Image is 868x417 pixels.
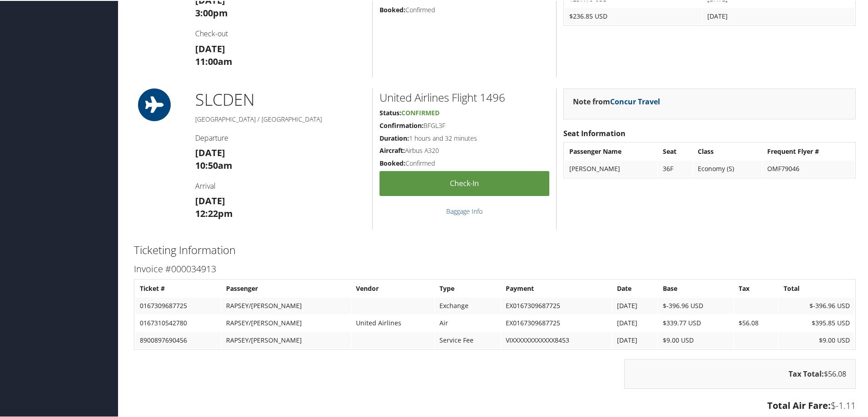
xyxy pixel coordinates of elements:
[501,331,612,348] td: VIXXXXXXXXXXXX8453
[501,280,612,296] th: Payment
[222,331,350,348] td: RAPSEY/[PERSON_NAME]
[195,158,232,171] strong: 10:50am
[380,145,405,154] strong: Aircraft:
[612,331,657,348] td: [DATE]
[380,120,424,129] strong: Confirmation:
[763,160,854,176] td: OMF79046
[135,297,221,313] td: 0167309687725
[734,280,778,296] th: Tax
[380,5,549,14] h5: Confirmed
[195,194,225,206] strong: [DATE]
[573,96,660,106] strong: Note from
[134,398,856,411] h3: $-1.11
[565,142,657,159] th: Passenger Name
[134,241,856,257] h2: Ticketing Information
[789,368,824,378] strong: Tax Total:
[195,114,365,123] h5: [GEOGRAPHIC_DATA] / [GEOGRAPHIC_DATA]
[195,54,232,67] strong: 11:00am
[195,206,233,219] strong: 12:22pm
[135,314,221,330] td: 0167310542780
[612,314,657,330] td: [DATE]
[658,297,733,313] td: $-396.96 USD
[703,7,854,24] td: [DATE]
[501,314,612,330] td: EX0167309687725
[195,88,365,110] h1: SLC DEN
[624,358,856,388] div: $56.08
[380,89,549,104] h2: United Airlines Flight 1496
[380,5,405,13] strong: Booked:
[380,120,549,129] h5: BFGL3F
[195,28,365,38] h4: Check-out
[658,280,733,296] th: Base
[610,96,660,106] a: Concur Travel
[380,170,549,195] a: Check-in
[135,331,221,348] td: 8900897690456
[435,297,500,313] td: Exchange
[658,142,692,159] th: Seat
[380,108,401,116] strong: Status:
[135,280,221,296] th: Ticket #
[351,314,434,330] td: United Airlines
[767,398,831,411] strong: Total Air Fare:
[658,160,692,176] td: 36F
[563,128,626,137] strong: Seat Information
[195,6,228,18] strong: 3:00pm
[380,158,549,167] h5: Confirmed
[380,133,549,142] h5: 1 hours and 32 minutes
[779,297,854,313] td: $-396.96 USD
[612,297,657,313] td: [DATE]
[565,7,702,24] td: $236.85 USD
[693,160,762,176] td: Economy (S)
[401,108,439,116] span: Confirmed
[222,297,350,313] td: RAPSEY/[PERSON_NAME]
[779,314,854,330] td: $395.85 USD
[222,280,350,296] th: Passenger
[693,142,762,159] th: Class
[779,331,854,348] td: $9.00 USD
[612,280,657,296] th: Date
[195,180,365,190] h4: Arrival
[195,146,225,158] strong: [DATE]
[380,158,405,167] strong: Booked:
[501,297,612,313] td: EX0167309687725
[435,280,500,296] th: Type
[734,314,778,330] td: $56.08
[380,133,409,142] strong: Duration:
[779,280,854,296] th: Total
[351,280,434,296] th: Vendor
[565,160,657,176] td: [PERSON_NAME]
[195,132,365,142] h4: Departure
[435,331,500,348] td: Service Fee
[134,262,856,275] h3: Invoice #000034913
[658,314,733,330] td: $339.77 USD
[222,314,350,330] td: RAPSEY/[PERSON_NAME]
[380,145,549,154] h5: Airbus A320
[446,206,483,215] a: Baggage Info
[763,142,854,159] th: Frequent Flyer #
[195,42,225,54] strong: [DATE]
[435,314,500,330] td: Air
[658,331,733,348] td: $9.00 USD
